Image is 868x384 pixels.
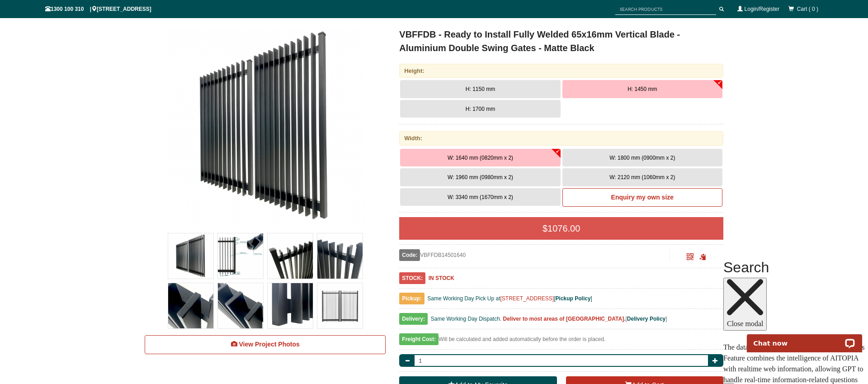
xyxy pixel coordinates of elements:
img: VBFFDB - Ready to Install Fully Welded 65x16mm Vertical Blade - Aluminium Double Swing Gates - Ma... [218,283,263,328]
span: Freight Cost: [399,333,439,345]
img: VBFFDB - Ready to Install Fully Welded 65x16mm Vertical Blade - Aluminium Double Swing Gates - Ma... [168,233,213,279]
button: H: 1450 mm [562,80,722,98]
span: 1076.00 [547,223,580,233]
button: H: 1150 mm [400,80,560,98]
iframe: LiveChat chat widget [741,324,868,352]
b: Deliver to most areas of [GEOGRAPHIC_DATA]. [503,316,626,322]
span: H: 1700 mm [466,106,495,112]
button: W: 1640 mm (0820mm x 2) [400,149,560,167]
span: 1300 100 310 | [STREET_ADDRESS] [45,6,151,12]
button: W: 3340 mm (1670mm x 2) [400,188,560,206]
a: View Project Photos [145,335,386,354]
span: Click to copy the URL [699,254,706,261]
span: Code: [399,249,420,261]
img: VBFFDB - Ready to Install Fully Welded 65x16mm Vertical Blade - Aluminium Double Swing Gates - Ma... [317,283,363,328]
b: IN STOCK [429,275,454,281]
span: W: 1960 mm (0980mm x 2) [448,174,513,180]
span: Cart ( 0 ) [797,6,818,12]
h1: VBFFDB - Ready to Install Fully Welded 65x16mm Vertical Blade - Aluminium Double Swing Gates - Ma... [399,28,723,55]
span: View Project Photos [239,341,299,348]
img: VBFFDB - Ready to Install Fully Welded 65x16mm Vertical Blade - Aluminium Double Swing Gates - Ma... [166,28,365,227]
a: [STREET_ADDRESS] [500,295,554,302]
span: H: 1450 mm [627,86,657,92]
button: W: 1800 mm (0900mm x 2) [562,149,722,167]
img: VBFFDB - Ready to Install Fully Welded 65x16mm Vertical Blade - Aluminium Double Swing Gates - Ma... [168,283,213,328]
div: Will be calculated and added automatically before the order is placed. [399,334,723,350]
span: Same Working Day Dispatch. [431,316,502,322]
img: VBFFDB - Ready to Install Fully Welded 65x16mm Vertical Blade - Aluminium Double Swing Gates - Ma... [268,283,313,328]
div: $ [399,217,723,240]
span: STOCK: [399,272,425,284]
span: W: 1640 mm (0820mm x 2) [448,155,513,161]
span: W: 2120 mm (1060mm x 2) [609,174,675,180]
button: W: 2120 mm (1060mm x 2) [562,168,722,186]
a: Enquiry my own size [562,188,722,207]
span: H: 1150 mm [466,86,495,92]
a: Delivery Policy [627,316,665,322]
span: Same Working Day Pick Up at [ ] [427,295,592,302]
img: VBFFDB - Ready to Install Fully Welded 65x16mm Vertical Blade - Aluminium Double Swing Gates - Ma... [218,233,263,279]
div: Height: [399,64,723,78]
a: Click to enlarge and scan to share. [687,255,693,261]
div: [ ] [399,313,723,329]
div: Width: [399,131,723,145]
button: H: 1700 mm [400,100,560,118]
img: VBFFDB - Ready to Install Fully Welded 65x16mm Vertical Blade - Aluminium Double Swing Gates - Ma... [268,233,313,279]
a: Login/Register [745,6,779,12]
span: W: 3340 mm (1670mm x 2) [448,194,513,200]
a: Pickup Policy [556,295,591,302]
span: Delivery: [399,313,428,325]
span: W: 1800 mm (0900mm x 2) [609,155,675,161]
div: VBFFDB14501640 [399,249,669,261]
span: Pickup: [399,293,424,304]
a: VBFFDB - Ready to Install Fully Welded 65x16mm Vertical Blade - Aluminium Double Swing Gates - Ma... [146,28,385,227]
img: VBFFDB - Ready to Install Fully Welded 65x16mm Vertical Blade - Aluminium Double Swing Gates - Ma... [317,233,363,279]
b: Enquiry my own size [611,194,674,201]
button: W: 1960 mm (0980mm x 2) [400,168,560,186]
input: SEARCH PRODUCTS [615,4,716,15]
